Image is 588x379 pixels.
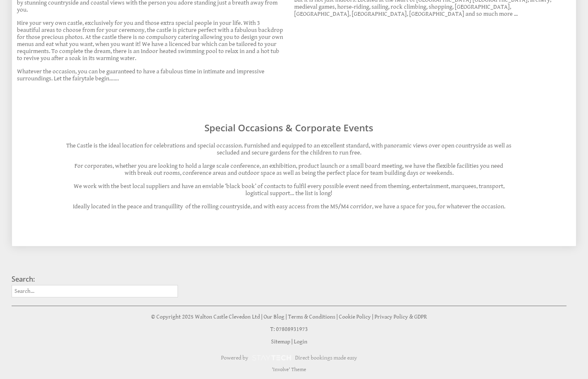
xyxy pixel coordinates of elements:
span: | [372,314,373,320]
span: | [286,314,287,320]
p: Whatever the occasion, you can be guaranteed to have a fabulous time in intimate and impressive s... [17,68,284,82]
a: Terms & Conditions [288,314,335,320]
a: Cookie Policy [339,314,371,320]
a: T: 07808931973 [270,326,308,333]
span: | [336,314,338,320]
p: We work with the best local suppliers and have an enviable ‘black book’ of contacts to fulfil eve... [63,183,515,197]
a: © Copyright 2025 Walton Castle Clevedon Ltd [151,314,260,320]
p: The Castle is the ideal location for celebrations and special occassion. Furnished and equipped t... [63,142,515,156]
p: Ideally located in the peace and tranquillity of the rolling countryside, and with easy access fr... [63,203,515,210]
p: Hire your very own castle, exclusively for you and those extra special people in your life. With ... [17,19,284,62]
a: Sitemap [271,338,290,345]
a: Privacy Policy & GDPR [374,314,427,320]
h3: Search: [12,275,178,284]
img: scrumpy.png [252,353,291,363]
p: For corporates, whether you are looking to hold a large scale conference, an exhibition, product ... [63,162,515,176]
span: | [291,338,293,345]
a: Login [294,338,307,345]
p: 'Involve' Theme [12,367,566,373]
a: Powered byDirect bookings made easy [12,351,566,365]
input: Search... [12,285,178,297]
h2: Special Occasions & Corporate Events [63,121,515,134]
span: | [261,314,262,320]
a: Our Blog [264,314,284,320]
